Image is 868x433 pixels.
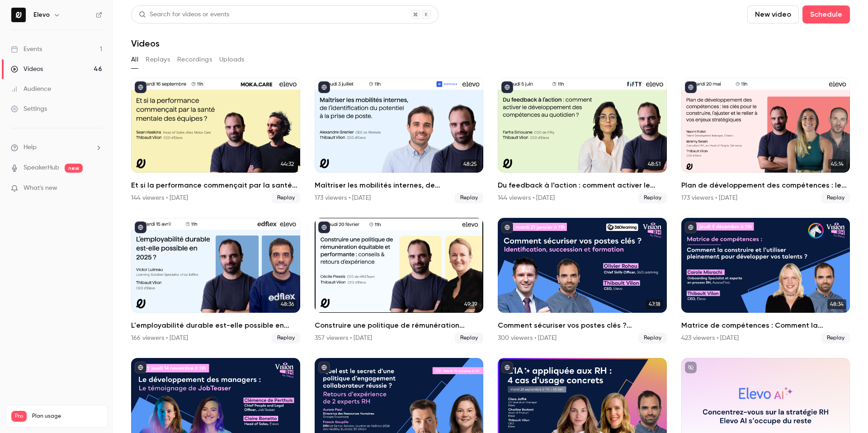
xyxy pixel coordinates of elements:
span: Replay [455,193,483,203]
li: Plan de développement des compétences : les clés pour le construire, l’ajuster et le relier à vos... [681,78,850,203]
div: 173 viewers • [DATE] [315,193,371,202]
button: unpublished [685,362,697,373]
span: Replay [272,193,300,203]
div: 166 viewers • [DATE] [131,334,188,343]
span: Pro [11,411,27,422]
a: 44:32Et si la performance commençait par la santé mentale des équipes ?144 viewers • [DATE]Replay [131,78,300,203]
button: published [318,221,330,233]
span: Replay [272,333,300,344]
div: 300 viewers • [DATE] [498,334,557,343]
div: 357 viewers • [DATE] [315,334,372,343]
button: published [685,81,697,93]
span: 49:39 [462,299,480,309]
button: published [501,362,513,373]
span: Plan usage [32,413,102,420]
h2: Construire une politique de rémunération équitable et performante : conseils & retours d’expérience [315,320,484,331]
li: Et si la performance commençait par la santé mentale des équipes ? [131,78,300,203]
span: 44:32 [278,159,297,169]
h2: Plan de développement des compétences : les clés pour le construire, l’ajuster et le relier à vos... [681,180,850,191]
div: Search for videos or events [139,10,229,19]
div: Events [11,45,42,54]
span: 48:34 [827,299,846,309]
iframe: Noticeable Trigger [91,184,102,193]
button: published [318,81,330,93]
a: 49:39Construire une politique de rémunération équitable et performante : conseils & retours d’exp... [315,218,484,344]
h2: L'employabilité durable est-elle possible en 2025 ? [131,320,300,331]
div: 144 viewers • [DATE] [498,193,555,202]
button: published [135,362,146,373]
button: Schedule [802,5,850,24]
button: New video [747,5,799,24]
a: 45:14Plan de développement des compétences : les clés pour le construire, l’ajuster et le relier ... [681,78,850,203]
li: Construire une politique de rémunération équitable et performante : conseils & retours d’expérience [315,218,484,344]
a: SpeakerHub [24,163,59,173]
span: new [65,164,83,173]
button: published [685,221,697,233]
button: published [318,362,330,373]
span: Replay [638,333,667,344]
a: 48:51Du feedback à l’action : comment activer le développement des compétences au quotidien ?144 ... [498,78,667,203]
span: Replay [821,333,850,344]
span: Help [24,143,37,152]
span: Replay [455,333,483,344]
div: 144 viewers • [DATE] [131,193,188,202]
span: What's new [24,184,57,193]
h6: Elevo [33,10,50,19]
span: 48:25 [461,159,480,169]
li: Comment sécuriser vos postes clés ? Identification, succession et formation [498,218,667,344]
button: published [135,81,146,93]
button: published [135,221,146,233]
div: Settings [11,104,47,113]
button: Uploads [219,52,245,67]
span: Replay [638,193,667,203]
button: All [131,52,138,67]
section: Videos [131,5,850,428]
span: Replay [821,193,850,203]
li: help-dropdown-opener [11,143,102,152]
span: 47:18 [646,299,663,309]
button: Replays [146,52,170,67]
li: L'employabilité durable est-elle possible en 2025 ? [131,218,300,344]
a: 48:36L'employabilité durable est-elle possible en 2025 ?166 viewers • [DATE]Replay [131,218,300,344]
li: Maîtriser les mobilités internes, de l’identification du potentiel à la prise de poste. [315,78,484,203]
a: 48:34Matrice de compétences : Comment la construire et l’utiliser pleinement pour développer vos ... [681,218,850,344]
h1: Videos [131,38,160,49]
h2: Matrice de compétences : Comment la construire et l’utiliser pleinement pour développer vos talen... [681,320,850,331]
li: Matrice de compétences : Comment la construire et l’utiliser pleinement pour développer vos talen... [681,218,850,344]
div: 173 viewers • [DATE] [681,193,737,202]
span: 48:36 [278,299,297,309]
span: 45:14 [828,159,846,169]
button: published [501,81,513,93]
button: Recordings [177,52,212,67]
li: Du feedback à l’action : comment activer le développement des compétences au quotidien ? [498,78,667,203]
a: 47:18Comment sécuriser vos postes clés ? Identification, succession et formation300 viewers • [DA... [498,218,667,344]
div: 423 viewers • [DATE] [681,334,739,343]
div: Audience [11,85,51,94]
h2: Et si la performance commençait par la santé mentale des équipes ? [131,180,300,191]
a: 48:25Maîtriser les mobilités internes, de l’identification du potentiel à la prise de poste.173 v... [315,78,484,203]
h2: Du feedback à l’action : comment activer le développement des compétences au quotidien ? [498,180,667,191]
div: Videos [11,65,43,74]
button: published [501,221,513,233]
h2: Maîtriser les mobilités internes, de l’identification du potentiel à la prise de poste. [315,180,484,191]
img: Elevo [11,8,26,22]
h2: Comment sécuriser vos postes clés ? Identification, succession et formation [498,320,667,331]
span: 48:51 [645,159,663,169]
